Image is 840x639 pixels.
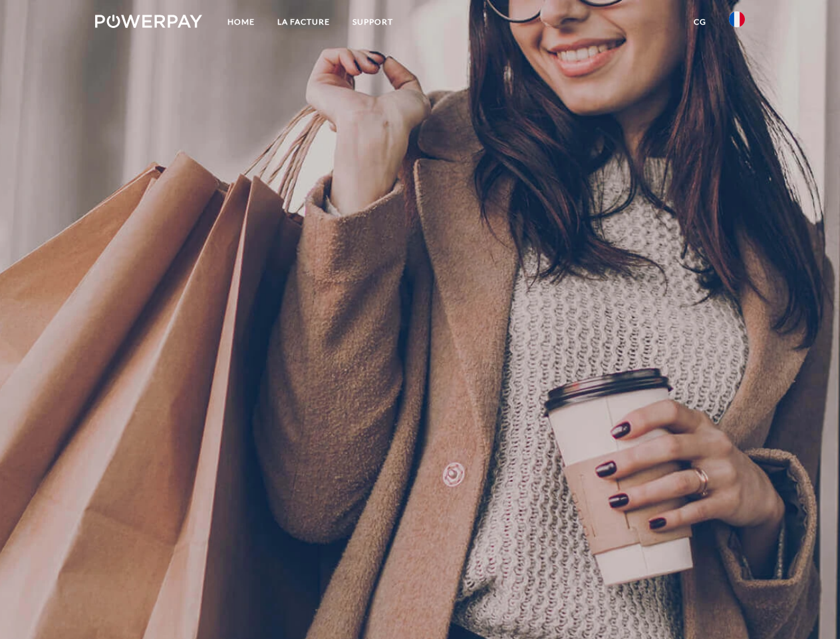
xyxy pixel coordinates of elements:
[341,10,404,34] a: Support
[682,10,718,34] a: CG
[216,10,266,34] a: Home
[729,11,745,27] img: fr
[95,15,202,28] img: logo-powerpay-white.svg
[266,10,341,34] a: LA FACTURE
